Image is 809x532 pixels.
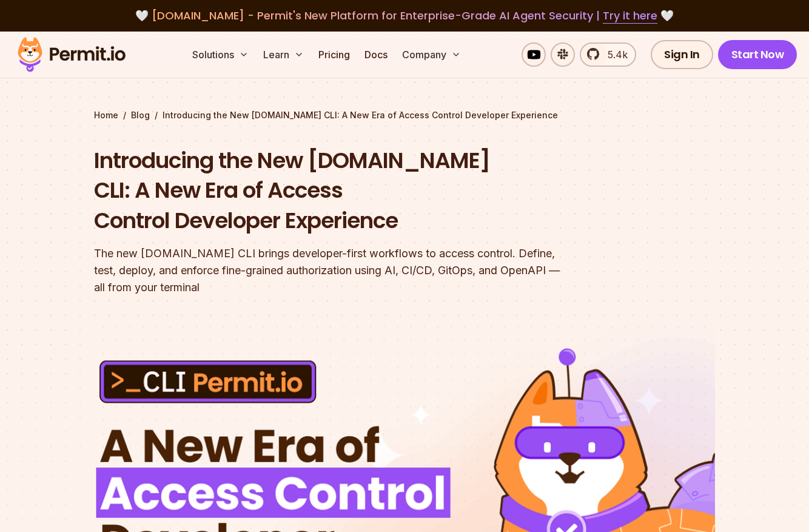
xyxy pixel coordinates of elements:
button: Learn [258,42,309,67]
button: Company [397,42,466,67]
h1: Introducing the New [DOMAIN_NAME] CLI: A New Era of Access Control Developer Experience [94,146,560,236]
a: Start Now [718,40,797,69]
div: / / [94,109,715,121]
a: Blog [131,109,150,121]
button: Solutions [187,42,253,67]
span: 5.4k [600,47,628,62]
a: Docs [360,42,392,67]
img: Permit logo [12,34,131,75]
div: The new [DOMAIN_NAME] CLI brings developer-first workflows to access control. Define, test, deplo... [94,245,560,296]
a: 5.4k [580,42,636,67]
a: Home [94,109,118,121]
a: Sign In [651,40,713,69]
a: Pricing [314,42,355,67]
span: [DOMAIN_NAME] - Permit's New Platform for Enterprise-Grade AI Agent Security | [152,8,657,23]
div: 🤍 🤍 [29,7,780,24]
a: Try it here [603,8,657,24]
